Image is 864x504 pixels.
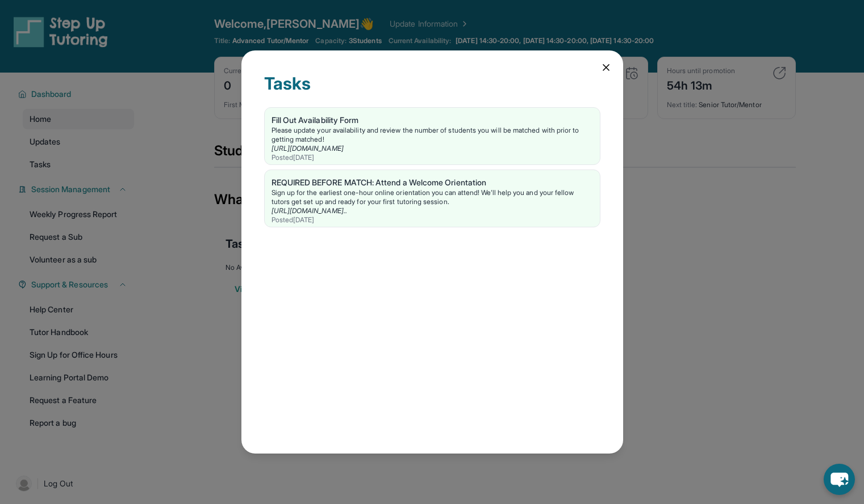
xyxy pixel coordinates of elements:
[272,126,593,144] div: Please update your availability and review the number of students you will be matched with prior ...
[265,108,600,164] a: Fill Out Availability FormPlease update your availability and review the number of students you w...
[272,215,593,225] div: Posted [DATE]
[824,464,855,495] button: chat-button
[272,115,593,126] div: Fill Out Availability Form
[265,170,600,227] a: REQUIRED BEFORE MATCH: Attend a Welcome OrientationSign up for the earliest one-hour online orien...
[272,206,347,215] a: [URL][DOMAIN_NAME]..
[272,153,593,162] div: Posted [DATE]
[272,188,593,206] div: Sign up for the earliest one-hour online orientation you can attend! We’ll help you and your fell...
[272,144,344,153] a: [URL][DOMAIN_NAME]
[272,177,593,188] div: REQUIRED BEFORE MATCH: Attend a Welcome Orientation
[264,73,600,107] div: Tasks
